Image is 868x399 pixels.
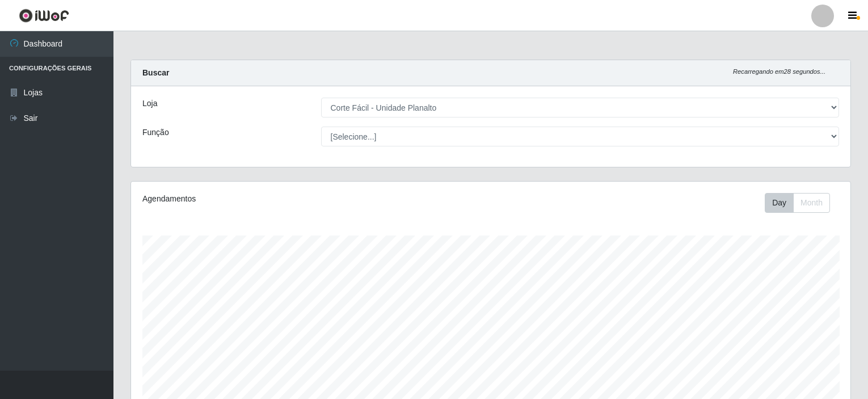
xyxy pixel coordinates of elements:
i: Recarregando em 28 segundos... [733,68,825,75]
img: CoreUI Logo [19,9,69,23]
label: Função [142,127,169,138]
strong: Buscar [142,68,169,77]
div: Agendamentos [142,193,423,205]
div: First group [765,193,830,213]
div: Toolbar with button groups [765,193,839,213]
label: Loja [142,98,157,110]
button: Month [793,193,830,213]
button: Day [765,193,794,213]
